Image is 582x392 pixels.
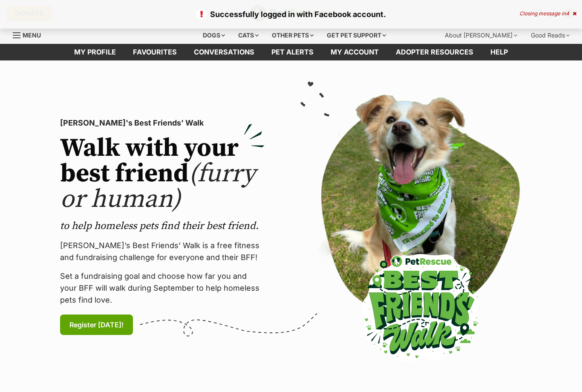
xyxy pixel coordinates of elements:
p: Set a fundraising goal and choose how far you and your BFF will walk during September to help hom... [60,270,265,306]
p: to help homeless pets find their best friend. [60,219,265,233]
div: Dogs [197,27,231,44]
a: My profile [66,44,124,60]
a: conversations [185,44,263,60]
span: Register [DATE]! [69,320,124,330]
div: Get pet support [321,27,392,44]
a: Adopter resources [387,44,482,60]
div: Cats [232,27,265,44]
div: Other pets [266,27,320,44]
span: (furry or human) [60,158,256,215]
a: My account [322,44,387,60]
a: Menu [13,27,47,42]
a: Pet alerts [263,44,322,60]
h2: Walk with your best friend [60,136,265,212]
p: [PERSON_NAME]’s Best Friends' Walk is a free fitness and fundraising challenge for everyone and t... [60,240,265,263]
a: Register [DATE]! [60,315,133,335]
a: Favourites [124,44,185,60]
p: [PERSON_NAME]'s Best Friends' Walk [60,117,265,129]
div: About [PERSON_NAME] [439,27,523,44]
a: Help [482,44,516,60]
span: Menu [23,31,41,39]
div: Good Reads [525,27,576,44]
